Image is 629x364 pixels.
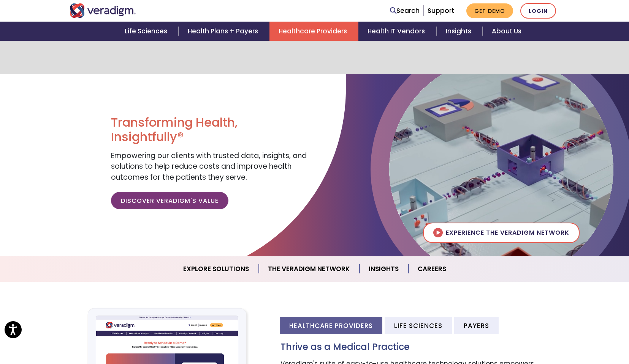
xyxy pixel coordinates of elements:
h3: Thrive as a Medical Practice [280,342,560,353]
a: About Us [483,22,531,41]
a: Health IT Vendors [358,22,436,41]
li: Healthcare Providers [280,317,382,334]
a: Insights [437,22,483,41]
a: Discover Veradigm's Value [111,192,228,209]
li: Payers [454,317,499,334]
a: Healthcare Providers [269,22,358,41]
a: The Veradigm Network [259,259,360,279]
a: Search [390,6,420,16]
li: Life Sciences [385,317,452,334]
a: Get Demo [466,3,513,18]
a: Login [520,3,556,19]
a: Explore Solutions [174,259,259,279]
a: Health Plans + Payers [179,22,269,41]
a: Life Sciences [116,22,179,41]
img: Veradigm logo [70,3,136,18]
a: Insights [360,259,409,279]
a: Careers [409,259,455,279]
span: Empowering our clients with trusted data, insights, and solutions to help reduce costs and improv... [111,151,307,182]
a: Support [428,6,454,15]
h1: Transforming Health, Insightfully® [111,115,309,144]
